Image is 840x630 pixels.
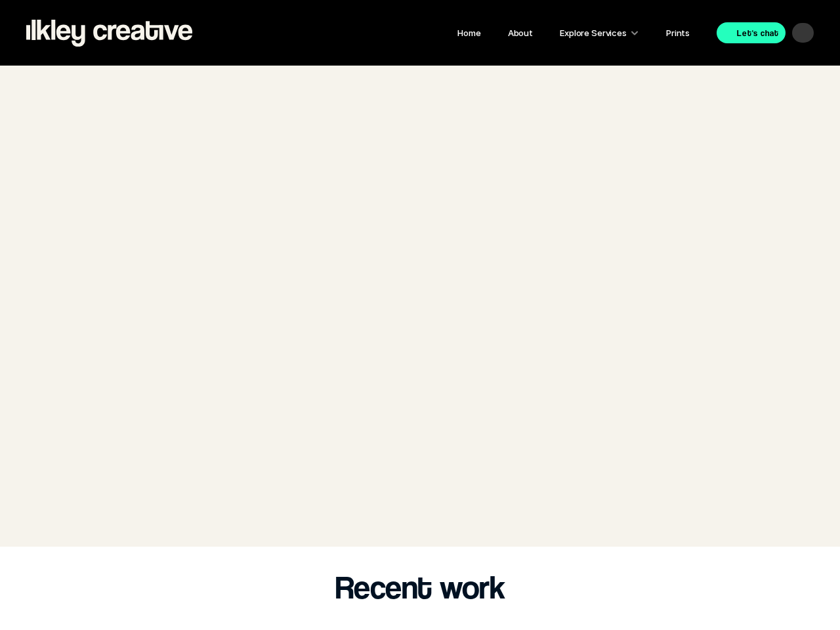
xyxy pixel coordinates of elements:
[717,22,786,43] a: Let's chat
[349,546,491,566] p: Explore recent work
[299,469,541,493] p: Let's talk about your project
[666,28,690,38] a: Prints
[560,24,627,41] p: Explore Services
[737,24,779,41] p: Let's chat
[508,28,533,38] a: About
[335,567,505,606] h2: Recent work
[457,28,480,38] a: Home
[256,154,584,292] h1: Property Photography & Videography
